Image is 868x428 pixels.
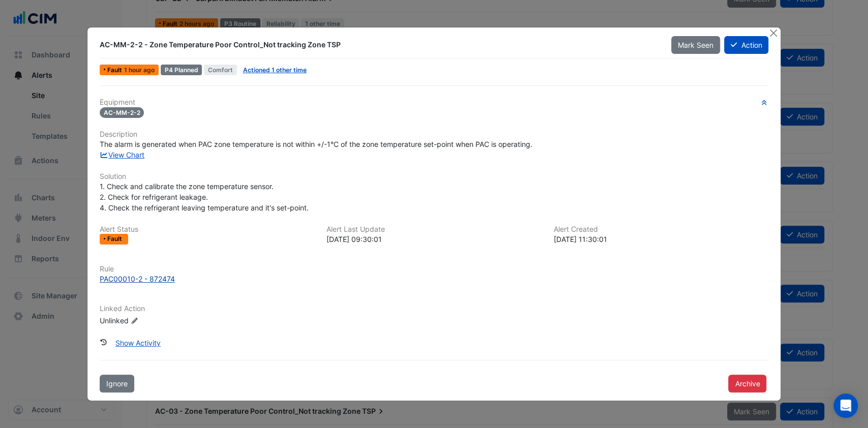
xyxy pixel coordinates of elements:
button: Mark Seen [671,36,720,54]
h6: Alert Status [100,225,315,234]
div: PAC00010-2 - 872474 [100,273,175,284]
h6: Rule [100,265,769,273]
div: AC-MM-2-2 - Zone Temperature Poor Control_Not tracking Zone TSP [100,40,659,50]
div: Unlinked [100,315,222,325]
fa-icon: Edit Linked Action [131,317,138,324]
span: Fault [107,67,124,73]
div: [DATE] 09:30:01 [326,234,542,244]
h6: Alert Created [554,225,769,234]
span: Ignore [106,379,128,388]
a: Actioned 1 other time [243,66,307,74]
a: PAC00010-2 - 872474 [100,273,769,284]
h6: Alert Last Update [326,225,542,234]
h6: Linked Action [100,304,769,313]
button: Archive [728,375,766,392]
button: Ignore [100,375,134,392]
button: Action [724,36,768,54]
h6: Solution [100,172,769,181]
span: Fault [107,236,124,242]
div: Open Intercom Messenger [833,393,858,418]
div: [DATE] 11:30:01 [554,234,769,244]
span: Wed 13-Aug-2025 09:30 AEST [124,66,155,74]
span: Mark Seen [678,41,713,49]
span: 1. Check and calibrate the zone temperature sensor. 2. Check for refrigerant leakage. 4. Check th... [100,182,309,212]
button: Show Activity [109,334,167,352]
div: P4 Planned [161,65,202,75]
button: Close [768,27,779,38]
h6: Equipment [100,98,769,107]
a: View Chart [100,150,145,159]
span: Comfort [204,65,237,75]
h6: Description [100,130,769,139]
span: The alarm is generated when PAC zone temperature is not within +/-1°C of the zone temperature set... [100,140,532,148]
span: AC-MM-2-2 [100,107,144,118]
